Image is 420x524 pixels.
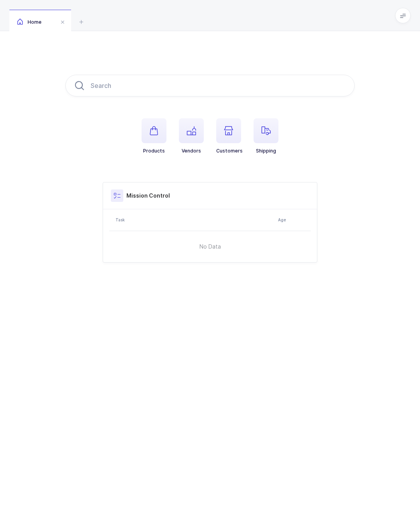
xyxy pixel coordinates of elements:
[179,118,204,154] button: Vendors
[65,75,355,96] input: Search
[254,118,278,154] button: Shipping
[142,118,166,154] button: Products
[126,192,170,200] h3: Mission Control
[17,19,42,25] span: Home
[216,118,243,154] button: Customers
